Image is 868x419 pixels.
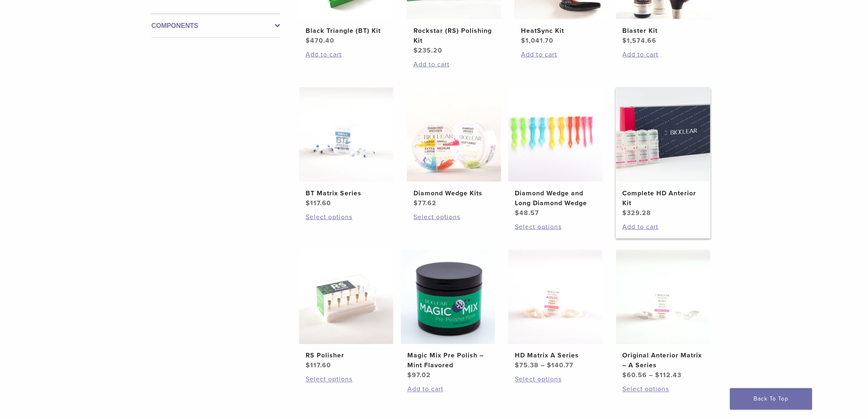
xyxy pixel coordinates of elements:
[306,362,310,370] span: $
[306,50,387,60] a: Add to cart: “Black Triangle (BT) Kit”
[407,385,489,394] a: Add to cart: “Magic Mix Pre Polish - Mint Flavored”
[515,351,596,361] h2: HD Matrix A Series
[299,250,394,371] a: RS PolisherRS Polisher $117.60
[151,21,280,31] label: Components
[515,222,596,232] a: Select options for “Diamond Wedge and Long Diamond Wedge”
[306,375,387,385] a: Select options for “RS Polisher”
[413,199,418,207] span: $
[521,50,602,60] a: Add to cart: “HeatSync Kit”
[413,60,495,69] a: Add to cart: “Rockstar (RS) Polishing Kit”
[515,375,596,385] a: Select options for “HD Matrix A Series”
[623,385,704,394] a: Select options for “Original Anterior Matrix - A Series”
[623,209,651,217] bdi: 329.28
[521,37,525,45] span: $
[407,351,489,371] h2: Magic Mix Pre Polish – Mint Flavored
[299,250,393,344] img: RS Polisher
[623,50,704,60] a: Add to cart: “Blaster Kit”
[515,188,596,208] h2: Diamond Wedge and Long Diamond Wedge
[407,371,431,380] bdi: 97.02
[616,250,711,380] a: Original Anterior Matrix - A SeriesOriginal Anterior Matrix – A Series
[306,199,310,207] span: $
[730,388,812,410] a: Back To Top
[616,250,710,344] img: Original Anterior Matrix - A Series
[306,37,310,45] span: $
[623,37,657,45] bdi: 1,574.66
[547,362,551,370] span: $
[623,222,704,232] a: Add to cart: “Complete HD Anterior Kit”
[521,26,602,36] h2: HeatSync Kit
[515,362,539,370] bdi: 75.38
[623,209,627,217] span: $
[515,209,539,217] bdi: 48.57
[401,250,495,344] img: Magic Mix Pre Polish - Mint Flavored
[299,87,394,208] a: BT Matrix SeriesBT Matrix Series $117.60
[508,87,603,182] img: Diamond Wedge and Long Diamond Wedge
[306,212,387,222] a: Select options for “BT Matrix Series”
[547,362,573,370] bdi: 140.77
[541,362,545,370] span: –
[306,26,387,36] h2: Black Triangle (BT) Kit
[413,188,495,198] h2: Diamond Wedge Kits
[649,371,653,380] span: –
[299,87,393,182] img: BT Matrix Series
[656,371,660,380] span: $
[413,212,495,222] a: Select options for “Diamond Wedge Kits”
[623,26,704,36] h2: Blaster Kit
[515,209,519,217] span: $
[623,371,647,380] bdi: 60.56
[623,188,704,208] h2: Complete HD Anterior Kit
[616,87,711,218] a: Complete HD Anterior KitComplete HD Anterior Kit $329.28
[413,46,418,55] span: $
[656,371,682,380] bdi: 112.43
[508,87,603,218] a: Diamond Wedge and Long Diamond WedgeDiamond Wedge and Long Diamond Wedge $48.57
[413,26,495,46] h2: Rockstar (RS) Polishing Kit
[623,371,627,380] span: $
[623,37,627,45] span: $
[521,37,553,45] bdi: 1,041.70
[400,250,496,380] a: Magic Mix Pre Polish - Mint FlavoredMagic Mix Pre Polish – Mint Flavored $97.02
[616,87,710,182] img: Complete HD Anterior Kit
[413,46,442,55] bdi: 235.20
[623,351,704,371] h2: Original Anterior Matrix – A Series
[508,250,603,371] a: HD Matrix A SeriesHD Matrix A Series
[508,250,603,344] img: HD Matrix A Series
[413,199,436,207] bdi: 77.62
[306,188,387,198] h2: BT Matrix Series
[407,87,501,182] img: Diamond Wedge Kits
[306,37,334,45] bdi: 470.40
[515,362,519,370] span: $
[407,87,502,208] a: Diamond Wedge KitsDiamond Wedge Kits $77.62
[306,351,387,361] h2: RS Polisher
[306,199,331,207] bdi: 117.60
[407,371,412,380] span: $
[306,362,331,370] bdi: 117.60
